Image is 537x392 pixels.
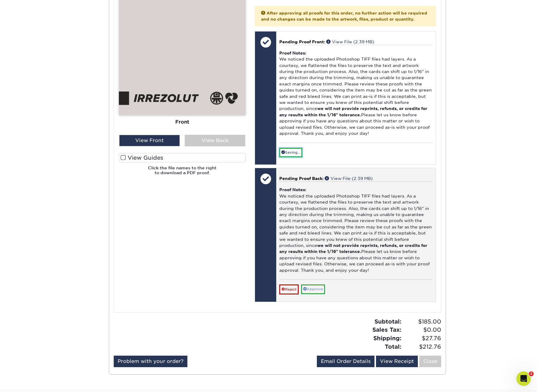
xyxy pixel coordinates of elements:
[317,356,374,367] a: Email Order Details
[279,176,324,181] span: Pending Proof Back:
[279,243,427,254] b: we will not provide reprints, refunds, or credits for any results within the 1/16" tolerance.
[279,39,325,44] span: Pending Proof Front:
[279,187,306,192] strong: Proof Notes:
[374,318,401,325] strong: Subtotal:
[119,153,246,162] label: View Guides
[529,371,534,376] span: 2
[279,181,432,279] div: We noticed the uploaded Photoshop TIFF files had layers. As a courtesy, we flattened the files to...
[185,135,245,146] div: View Back
[114,356,187,367] a: Problem with your order?
[326,39,374,44] a: View File (2.39 MB)
[325,176,373,181] a: View File (2.39 MB)
[403,326,441,334] span: $0.00
[279,45,432,143] div: We noticed the uploaded Photoshop TIFF files had layers. As a courtesy, we flattened the files to...
[516,371,531,386] iframe: Intercom live chat
[119,165,246,180] h6: Click the file names to the right to download a PDF proof.
[385,343,401,350] strong: Total:
[403,343,441,351] span: $212.76
[279,106,427,117] b: we will not provide reprints, refunds, or credits for any results within the 1/16" tolerance.
[119,115,246,129] div: Front
[403,317,441,326] span: $185.00
[279,51,306,55] strong: Proof Notes:
[261,11,427,22] strong: After approving all proofs for this order, no further action will be required and no changes can ...
[119,135,180,146] div: View Front
[279,148,302,157] a: Saving...
[372,326,401,333] strong: Sales Tax:
[376,356,418,367] a: View Receipt
[301,284,325,294] a: Approve
[279,284,299,294] a: Reject
[403,334,441,343] span: $27.76
[373,335,401,341] strong: Shipping:
[419,356,441,367] a: Close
